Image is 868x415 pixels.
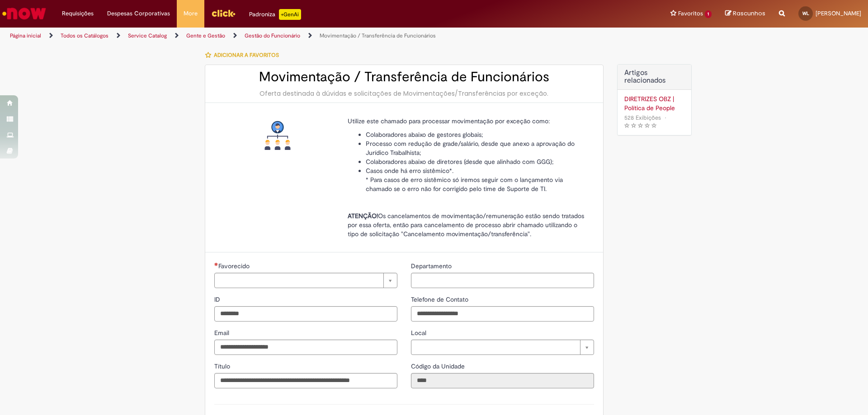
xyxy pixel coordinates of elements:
a: DIRETRIZES OBZ | Política de People [624,94,684,112]
a: Limpar campo Local [411,340,594,355]
span: Os cancelamentos de movimentação/remuneração estão sendo tratados por essa oferta, então para can... [348,212,584,238]
span: Colaboradores abaixo de diretores (desde que alinhado com GGG); [366,158,554,166]
span: Necessários [214,262,218,266]
input: Telefone de Contato [411,306,594,322]
span: Adicionar a Favoritos [214,51,279,59]
span: Favoritos [678,9,703,18]
div: Padroniza [249,9,301,20]
button: Adicionar a Favoritos [205,46,284,65]
input: ID [214,306,397,322]
a: Todos os Catálogos [61,32,108,39]
span: * Para casos de erro sistêmico só iremos seguir com o lançamento via chamado se o erro não for co... [366,176,563,193]
input: Departamento [411,273,594,288]
a: Movimentação / Transferência de Funcionários [320,32,436,39]
a: Service Catalog [128,32,167,39]
strong: ATENÇÃO! [348,212,378,220]
h3: Artigos relacionados [624,69,684,85]
span: Colaboradores abaixo de gestores globais; [366,131,483,139]
img: ServiceNow [1,5,47,23]
span: Departamento [411,262,453,270]
a: Rascunhos [725,9,765,18]
p: +GenAi [279,9,301,20]
input: Título [214,373,397,388]
input: Email [214,340,397,355]
span: WL [802,10,809,16]
input: Código da Unidade [411,373,594,388]
a: Gente e Gestão [186,32,225,39]
span: Título [214,362,232,370]
span: Requisições [62,9,94,18]
span: Rascunhos [733,9,765,18]
span: Processo com redução de grade/salário, desde que anexo a aprovação do Jurídico Trabalhista; [366,140,575,157]
span: Utilize este chamado para processar movimentação por exceção como: [348,117,550,125]
span: More [184,9,198,18]
img: click_logo_yellow_360x200.png [211,6,236,20]
span: ID [214,295,222,303]
a: Limpar campo Favorecido [214,273,397,288]
span: Email [214,329,231,337]
span: Telefone de Contato [411,295,470,303]
label: Somente leitura - Código da Unidade [411,362,467,371]
span: Somente leitura - Código da Unidade [411,362,467,370]
img: Movimentação / Transferência de Funcionários [263,121,292,150]
div: Oferta destinada à dúvidas e solicitações de Movimentações/Transferências por exceção. [214,89,594,98]
a: Gestão do Funcionário [245,32,300,39]
span: Casos onde há erro sistêmico*. [366,167,453,175]
span: Despesas Corporativas [107,9,170,18]
span: Necessários - Favorecido [218,262,251,270]
span: 1 [705,10,712,18]
ul: Trilhas de página [7,28,572,44]
span: 528 Exibições [624,114,661,121]
span: Local [411,329,428,337]
h2: Movimentação / Transferência de Funcionários [214,70,594,84]
span: • [663,112,668,124]
span: [PERSON_NAME] [816,9,861,17]
a: Página inicial [10,32,41,39]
